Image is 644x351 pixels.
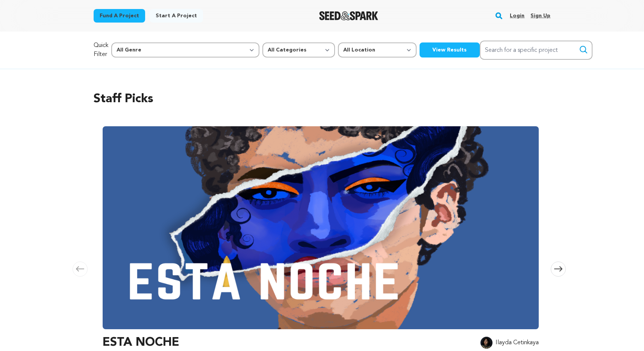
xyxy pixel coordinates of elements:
[480,337,492,349] img: 2560246e7f205256.jpg
[496,338,539,347] p: Ilayda Cetinkaya
[319,11,378,20] a: Seed&Spark Homepage
[530,10,550,22] a: Sign up
[94,90,551,108] h2: Staff Picks
[94,9,145,23] a: Fund a project
[103,126,539,329] img: ESTA NOCHE image
[420,42,480,57] button: View Results
[319,11,378,20] img: Seed&Spark Logo Dark Mode
[150,9,203,23] a: Start a project
[480,41,592,60] input: Search for a specific project
[94,41,108,59] p: Quick Filter
[510,10,524,22] a: Login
